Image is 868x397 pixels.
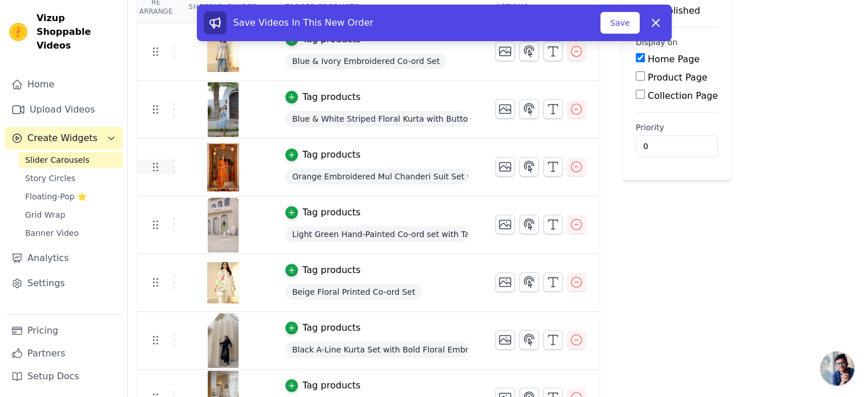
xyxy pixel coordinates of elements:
img: vizup-images-a015.png [207,198,239,252]
a: Upload Videos [5,98,123,121]
span: Grid Wrap [25,209,65,220]
a: Partners [5,342,123,365]
span: Black A-Line Kurta Set with Bold Floral Embroidery [285,342,468,358]
label: Collection Page [648,90,718,101]
div: Tag products [302,379,361,392]
span: Create Widgets [27,131,98,145]
a: Analytics [5,247,123,270]
img: tn-35ff176df8f8475baf7304d986d02998.png [207,25,239,79]
span: Orange Embroidered Mul Chanderi Suit Set with Dupatta [285,169,468,185]
button: Change Thumbnail [495,42,515,61]
button: Change Thumbnail [495,99,515,119]
a: Home [5,73,123,96]
span: Floating-Pop ⭐ [25,191,87,202]
label: Product Page [648,72,708,83]
p: Published [656,4,700,18]
button: Tag products [285,206,361,219]
a: Banner Video [18,225,123,241]
div: Tag products [302,263,361,277]
img: tn-f333f30cd9524a1e93e3d73cf3cff904.png [207,255,239,310]
button: Change Thumbnail [495,330,515,350]
button: Tag products [285,148,361,162]
span: Beige Floral Printed Co-ord Set [285,284,422,300]
a: Settings [5,272,123,295]
img: vizup-images-3f7a.png [207,140,239,195]
img: vizup-images-43aa.png [207,82,239,137]
img: vizup-images-75c2.png [207,313,239,368]
span: Save Videos In This New Order [233,17,374,28]
button: Tag products [285,321,361,335]
button: Change Thumbnail [495,215,515,234]
a: Setup Docs [5,365,123,388]
a: Pricing [5,319,123,342]
button: Tag products [285,263,361,277]
label: Home Page [648,54,700,65]
label: Priority [636,122,718,133]
button: Tag products [285,379,361,392]
button: Tag products [285,90,361,104]
span: Light Green Hand-Painted Co-ord set with Tassel Tie-Up [285,226,468,242]
span: Slider Carousels [25,154,90,166]
button: Change Thumbnail [495,272,515,292]
span: Blue & White Striped Floral Kurta with Button Detailing [285,111,468,127]
span: Story Circles [25,173,75,184]
div: Open chat [820,351,854,386]
span: Banner Video [25,227,79,239]
a: Story Circles [18,170,123,186]
button: Save [600,12,639,34]
a: Grid Wrap [18,207,123,223]
div: Tag products [302,90,361,104]
div: Tag products [302,321,361,335]
div: Tag products [302,206,361,219]
div: Tag products [302,148,361,162]
a: Slider Carousels [18,152,123,168]
span: Blue & Ivory Embroidered Co-ord Set [285,53,447,69]
button: Change Thumbnail [495,157,515,177]
a: Floating-Pop ⭐ [18,189,123,204]
button: Create Widgets [5,127,123,150]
